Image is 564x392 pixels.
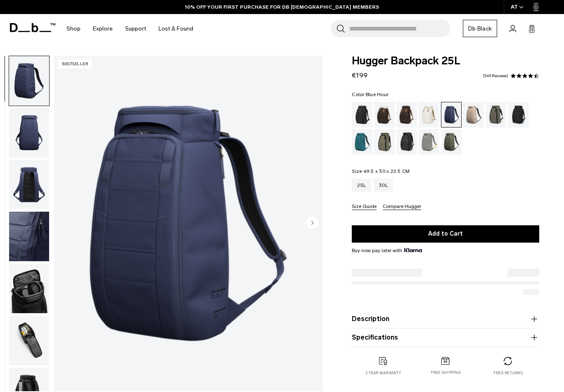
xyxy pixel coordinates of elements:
a: 25L [352,179,371,192]
img: Hugger_25L_Blue_hour_Material.1.png [9,212,49,261]
a: Explore [93,14,113,43]
a: Espresso [396,102,417,128]
a: Black Out [352,102,372,128]
button: Description [352,314,539,324]
span: Blue Hour [366,92,389,97]
a: 10% OFF YOUR FIRST PURCHASE FOR DB [DEMOGRAPHIC_DATA] MEMBERS [185,3,379,11]
a: Shop [66,14,81,43]
button: Hugger Backpack 25L Blue Hour [9,160,50,210]
img: Hugger Backpack 25L Blue Hour [9,316,49,365]
button: Next slide [306,216,318,230]
span: Buy now pay later with [352,247,422,254]
a: Sand Grey [419,129,439,155]
button: Size Guide [352,204,377,210]
button: Hugger Backpack 25L Blue Hour [9,108,50,158]
a: Moss Green [441,129,462,155]
a: Blue Hour [441,102,462,128]
button: Hugger Backpack 25L Blue Hour [9,263,50,314]
img: Hugger Backpack 25L Blue Hour [9,160,49,210]
span: 49.5 x 30 x 22.5 CM [363,168,410,174]
span: Hugger Backpack 25L [352,56,539,66]
a: Oatmilk [419,102,439,128]
span: €199 [352,71,367,79]
img: {"height" => 20, "alt" => "Klarna"} [404,248,422,252]
img: Hugger Backpack 25L Blue Hour [9,264,49,313]
a: Reflective Black [396,129,417,155]
img: Hugger Backpack 25L Blue Hour [54,56,322,391]
img: Hugger Backpack 25L Blue Hour [9,56,49,106]
legend: Size: [352,169,410,174]
p: 2 year warranty [365,370,401,376]
button: Hugger Backpack 25L Blue Hour [9,56,50,106]
a: 30L [374,179,393,192]
a: Db Black [463,20,497,37]
a: Forest Green [486,102,506,128]
a: Cappuccino [374,102,395,128]
p: Bestseller [58,60,92,68]
p: Free returns [493,370,523,376]
button: Hugger_25L_Blue_hour_Material.1.png [9,211,50,262]
a: Mash Green [374,129,395,155]
nav: Main Navigation [60,14,199,43]
a: Fogbow Beige [463,102,484,128]
legend: Color: [352,92,389,97]
img: Hugger Backpack 25L Blue Hour [9,108,49,158]
a: Charcoal Grey [508,102,528,128]
a: Midnight Teal [352,129,372,155]
p: Free shipping [431,370,461,375]
a: 549 reviews [483,74,508,78]
button: Hugger Backpack 25L Blue Hour [9,315,50,366]
button: Specifications [352,333,539,342]
a: Support [125,14,146,43]
button: Add to Cart [352,225,539,243]
button: Compare Hugger [383,204,421,210]
li: 1 / 9 [54,56,322,391]
a: Lost & Found [159,14,193,43]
